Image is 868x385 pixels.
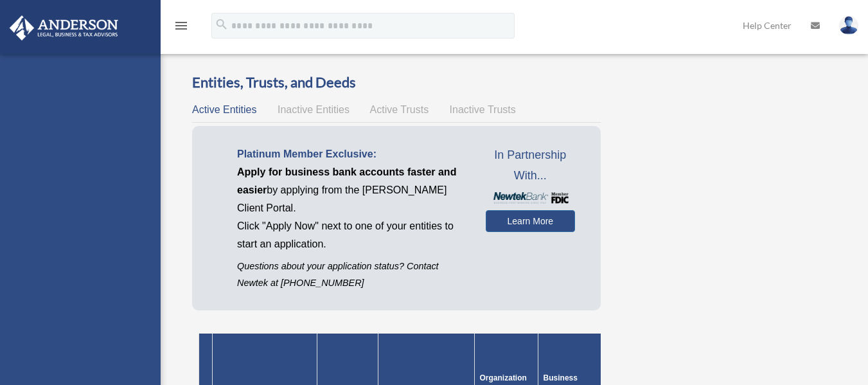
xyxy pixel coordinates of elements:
span: Inactive Trusts [450,104,516,115]
h3: Entities, Trusts, and Deeds [192,73,601,93]
i: menu [173,18,189,33]
p: Click "Apply Now" next to one of your entities to start an application. [237,217,466,253]
img: Anderson Advisors Platinum Portal [6,15,122,40]
img: NewtekBankLogoSM.png [492,192,569,203]
span: Active Trusts [370,104,429,115]
span: Apply for business bank accounts faster and easier [237,166,456,195]
p: Platinum Member Exclusive: [237,145,466,163]
img: User Pic [839,16,858,35]
a: Learn More [486,210,575,232]
span: Active Entities [192,104,256,115]
span: In Partnership With... [486,145,575,186]
span: Inactive Entities [278,104,350,115]
a: menu [173,22,189,33]
i: search [215,17,229,31]
p: by applying from the [PERSON_NAME] Client Portal. [237,163,466,217]
p: Questions about your application status? Contact Newtek at [PHONE_NUMBER] [237,258,466,291]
